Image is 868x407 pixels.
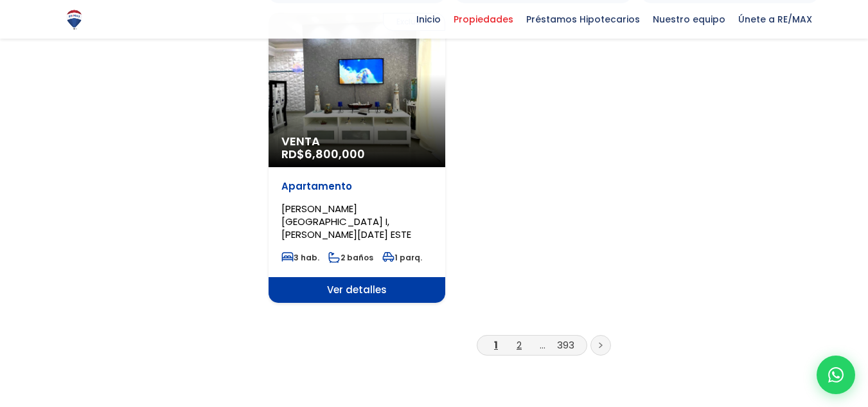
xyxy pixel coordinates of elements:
span: Únete a RE/MAX [732,10,819,29]
span: Préstamos Hipotecarios [520,10,646,29]
a: 2 [517,338,522,352]
span: RD$ [281,146,365,162]
a: ... [540,338,545,352]
span: 1 parq. [382,252,422,263]
a: Exclusiva Venta RD$6,800,000 Apartamento [PERSON_NAME][GEOGRAPHIC_DATA] I, [PERSON_NAME][DATE] ES... [269,13,445,303]
span: Venta [281,135,432,148]
span: Nuestro equipo [646,10,732,29]
a: 393 [557,338,574,352]
span: Propiedades [447,10,520,29]
a: 1 [494,338,498,352]
img: Logo de REMAX [63,8,85,31]
span: Inicio [410,10,447,29]
span: 6,800,000 [305,146,365,162]
span: Ver detalles [269,277,445,303]
span: [PERSON_NAME][GEOGRAPHIC_DATA] I, [PERSON_NAME][DATE] ESTE [281,202,411,241]
span: 3 hab. [281,252,319,263]
span: 2 baños [328,252,373,263]
p: Apartamento [281,180,432,193]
